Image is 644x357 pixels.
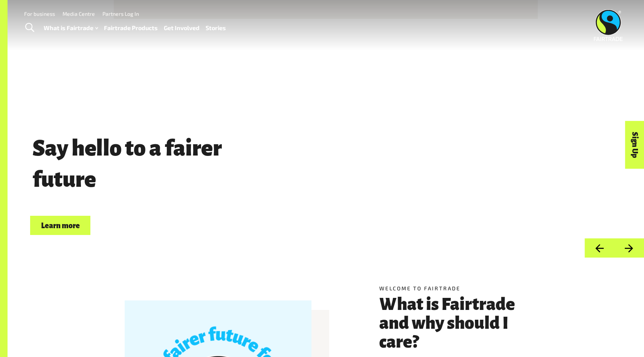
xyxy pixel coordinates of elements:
[63,11,95,17] a: Media Centre
[594,9,623,41] img: Fairtrade Australia New Zealand logo
[379,295,527,351] h3: What is Fairtrade and why should I care?
[44,23,98,34] a: What is Fairtrade
[24,11,55,17] a: For business
[206,23,226,34] a: Stories
[614,238,644,258] button: Next
[30,136,224,192] span: Say hello to a fairer future
[30,198,521,213] p: Choose Fairtrade
[30,216,90,235] a: Learn more
[20,18,39,37] a: Toggle Search
[164,23,200,34] a: Get Involved
[379,284,527,292] h5: Welcome to Fairtrade
[584,238,614,258] button: Previous
[104,23,158,34] a: Fairtrade Products
[102,11,139,17] a: Partners Log In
